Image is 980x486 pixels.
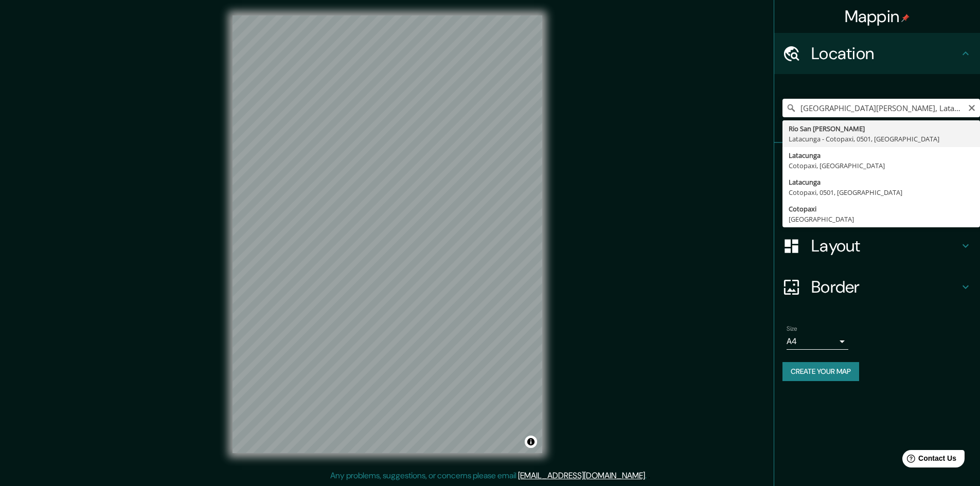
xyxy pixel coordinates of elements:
div: Latacunga [789,150,974,160]
div: Cotopaxi [789,204,974,214]
button: Create your map [782,362,859,381]
div: Pins [774,143,980,184]
div: Rio San [PERSON_NAME] [789,123,974,134]
div: Latacunga - Cotopaxi, 0501, [GEOGRAPHIC_DATA] [789,134,974,144]
button: Toggle attribution [525,436,537,448]
h4: Location [811,43,959,64]
div: Border [774,266,980,308]
div: Cotopaxi, 0501, [GEOGRAPHIC_DATA] [789,187,974,197]
iframe: Help widget launcher [888,446,969,475]
h4: Mappin [845,6,910,27]
button: Clear [968,102,976,112]
div: Location [774,33,980,74]
p: Any problems, suggestions, or concerns please email . [330,470,647,482]
canvas: Map [233,15,542,453]
h4: Layout [811,236,959,256]
div: Latacunga [789,177,974,187]
div: Style [774,184,980,225]
label: Size [787,325,797,333]
div: Layout [774,225,980,266]
h4: Border [811,277,959,297]
input: Pick your city or area [782,99,980,117]
img: pin-icon.png [901,14,910,22]
div: A4 [787,333,848,350]
div: . [648,470,650,482]
a: [EMAIL_ADDRESS][DOMAIN_NAME] [518,470,645,481]
div: Cotopaxi, [GEOGRAPHIC_DATA] [789,160,974,171]
div: [GEOGRAPHIC_DATA] [789,214,974,224]
div: . [647,470,648,482]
